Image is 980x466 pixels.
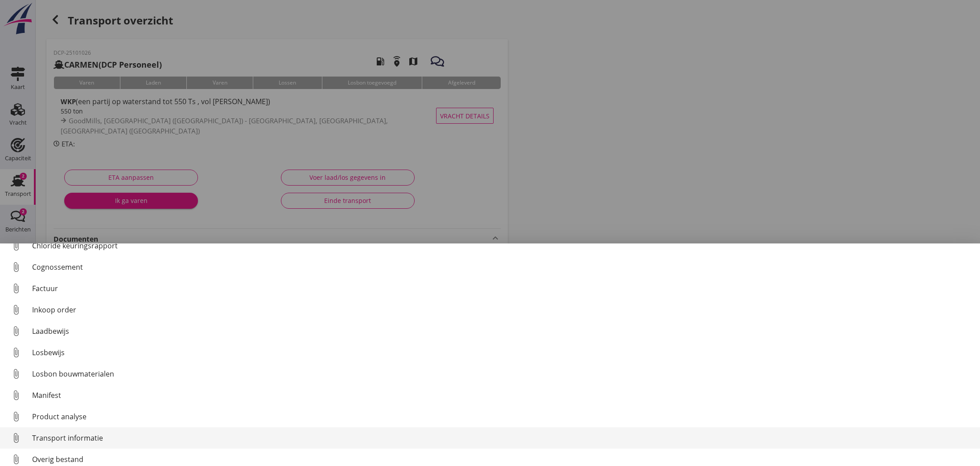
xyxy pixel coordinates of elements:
[9,431,23,445] i: attach_file
[9,345,23,360] i: attach_file
[32,262,973,272] div: Cognossement
[9,303,23,317] i: attach_file
[32,369,973,379] div: Losbon bouwmaterialen
[32,411,973,422] div: Product analyse
[9,324,23,338] i: attach_file
[32,347,973,358] div: Losbewijs
[9,281,23,296] i: attach_file
[9,239,23,253] i: attach_file
[9,260,23,274] i: attach_file
[9,367,23,381] i: attach_file
[32,304,973,315] div: Inkoop order
[32,240,973,251] div: Chloride keuringsrapport
[9,388,23,402] i: attach_file
[32,454,973,465] div: Overig bestand
[32,433,973,443] div: Transport informatie
[9,409,23,424] i: attach_file
[32,326,973,336] div: Laadbewijs
[32,390,973,401] div: Manifest
[32,283,973,294] div: Factuur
